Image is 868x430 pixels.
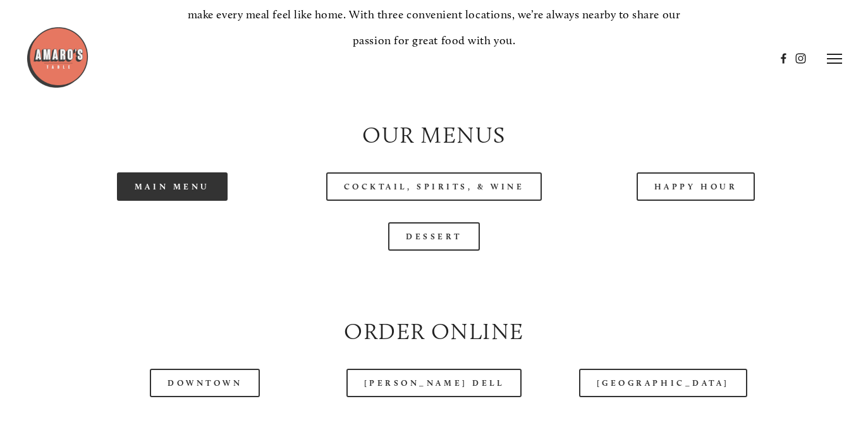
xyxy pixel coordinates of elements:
a: Cocktail, Spirits, & Wine [326,172,542,201]
a: [GEOGRAPHIC_DATA] [579,369,747,397]
a: Downtown [150,369,260,397]
h2: Order Online [52,315,816,347]
a: Dessert [388,222,480,251]
img: Amaro's Table [26,26,89,89]
h2: Our Menus [52,119,816,151]
a: Main Menu [117,172,228,201]
a: [PERSON_NAME] Dell [346,369,522,397]
a: Happy Hour [637,172,755,201]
